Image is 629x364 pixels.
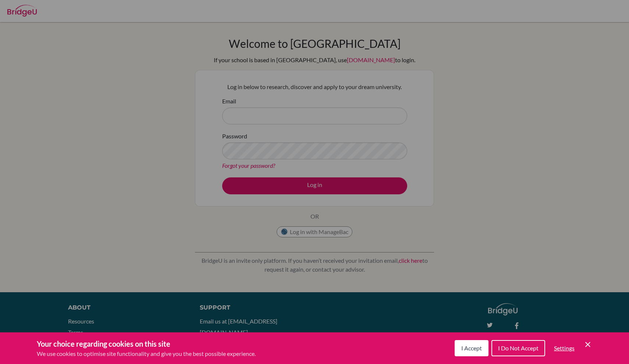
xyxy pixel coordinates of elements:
span: I Do Not Accept [498,344,539,351]
p: We use cookies to optimise site functionality and give you the best possible experience. [37,349,256,358]
button: I Accept [455,340,488,356]
span: Settings [554,344,575,351]
h3: Your choice regarding cookies on this site [37,338,256,349]
span: I Accept [461,344,482,351]
button: Settings [548,341,580,356]
button: Save and close [583,340,592,349]
button: I Do Not Accept [491,340,545,356]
